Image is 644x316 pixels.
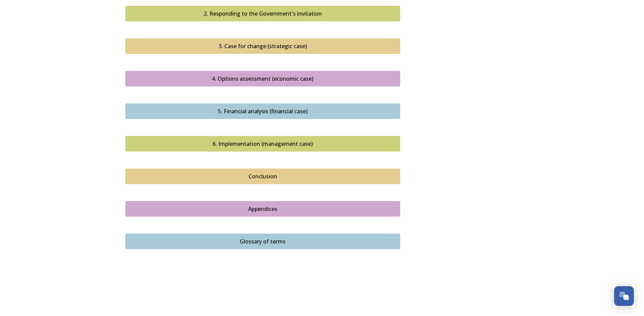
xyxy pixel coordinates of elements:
div: 5. Financial analysis (financial case) [129,107,397,115]
div: Conclusion [129,172,397,180]
div: Appendices [129,205,397,213]
button: 4. Options assessment (economic case) [125,71,400,86]
button: 5. Financial analysis (financial case) [125,103,400,119]
div: 6. Implementation (management case) [129,140,397,148]
button: Conclusion [125,169,400,184]
button: Open Chat [614,286,634,306]
button: 2. Responding to the Government's invitation [125,6,400,21]
button: 3. Case for change (strategic case) [125,38,400,54]
div: 3. Case for change (strategic case) [129,42,397,50]
button: Appendices [125,201,400,217]
button: 6. Implementation (management case) [125,136,400,152]
div: Glossary of terms [129,237,397,245]
div: 2. Responding to the Government's invitation [129,9,397,18]
button: Glossary of terms [125,234,400,249]
div: 4. Options assessment (economic case) [129,75,397,83]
